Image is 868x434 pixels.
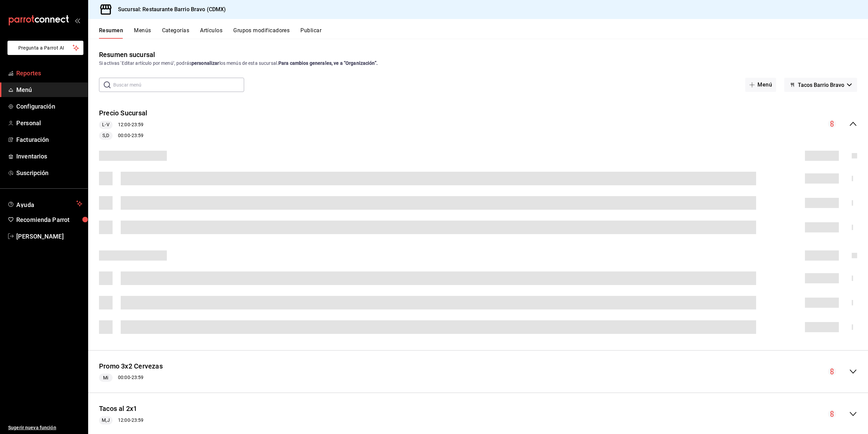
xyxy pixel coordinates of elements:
[16,135,82,144] span: Facturación
[99,121,112,128] span: L-V
[16,200,74,208] span: Ayuda
[7,41,83,55] button: Pregunta a Parrot AI
[134,27,151,39] button: Menús
[99,60,857,67] div: Si activas ‘Editar artículo por menú’, podrás los menús de esta sucursal.
[745,78,776,92] button: Menú
[192,60,219,66] strong: personalizar
[162,27,190,39] button: Categorías
[16,168,82,177] span: Suscripción
[99,374,163,382] div: 00:00 - 23:59
[200,27,222,39] button: Artículos
[113,5,226,14] h3: Sucursal: Restaurante Barrio Bravo (CDMX)
[16,152,82,161] span: Inventarios
[784,78,857,92] button: Tacos Barrio Bravo
[99,121,147,129] div: 12:00 - 23:59
[100,132,112,139] span: S,D
[798,82,844,88] span: Tacos Barrio Bravo
[99,50,155,60] div: Resumen sucursal
[99,361,163,371] button: Promo 3x2 Cervezas
[88,398,868,430] div: collapse-menu-row
[88,356,868,388] div: collapse-menu-row
[18,44,73,52] span: Pregunta a Parrot AI
[278,60,378,66] strong: Para cambios generales, ve a “Organización”.
[16,85,82,94] span: Menú
[16,102,82,111] span: Configuración
[99,27,868,39] div: navigation tabs
[99,27,123,39] button: Resumen
[300,27,321,39] button: Publicar
[5,49,83,56] a: Pregunta a Parrot AI
[99,108,147,118] button: Precio Sucursal
[99,417,112,424] span: M,J
[16,215,82,224] span: Recomienda Parrot
[16,118,82,128] span: Personal
[99,132,147,140] div: 00:00 - 23:59
[16,232,82,241] span: [PERSON_NAME]
[100,374,111,381] span: Mi
[16,69,82,78] span: Reportes
[8,424,82,431] span: Sugerir nueva función
[233,27,290,39] button: Grupos modificadores
[88,103,868,145] div: collapse-menu-row
[75,18,80,23] button: open_drawer_menu
[113,78,244,92] input: Buscar menú
[99,416,143,424] div: 12:00 - 23:59
[99,404,137,414] button: Tacos al 2x1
